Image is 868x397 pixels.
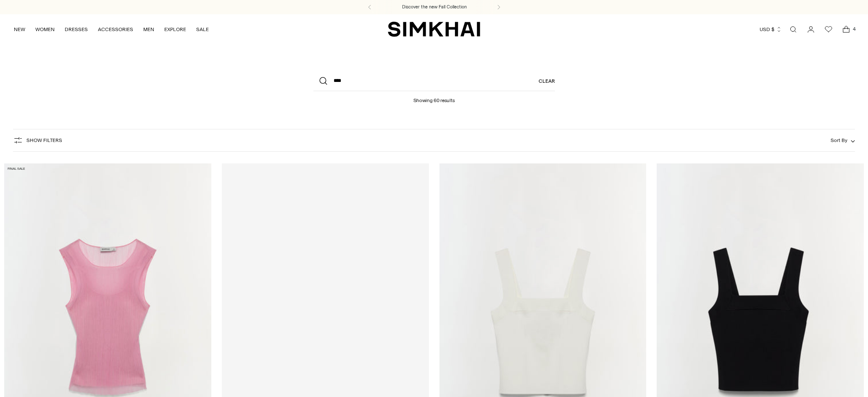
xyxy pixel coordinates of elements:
a: SIMKHAI [388,21,480,37]
h1: Showing 60 results [413,91,455,103]
a: DRESSES [65,20,88,39]
span: Show Filters [26,137,62,143]
a: WOMEN [35,20,55,39]
a: Open cart modal [838,21,855,38]
a: NEW [14,20,25,39]
a: MEN [143,20,154,39]
a: Wishlist [820,21,837,38]
a: Discover the new Fall Collection [402,4,467,11]
a: EXPLORE [164,20,186,39]
a: Open search modal [785,21,802,38]
a: Clear [539,71,555,91]
span: 4 [850,25,858,33]
button: Sort By [831,136,855,145]
button: Show Filters [13,134,62,147]
a: ACCESSORIES [98,20,133,39]
a: SALE [196,20,209,39]
a: Go to the account page [802,21,819,38]
span: Sort By [831,137,847,143]
button: Search [313,71,334,91]
button: USD $ [760,20,782,39]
